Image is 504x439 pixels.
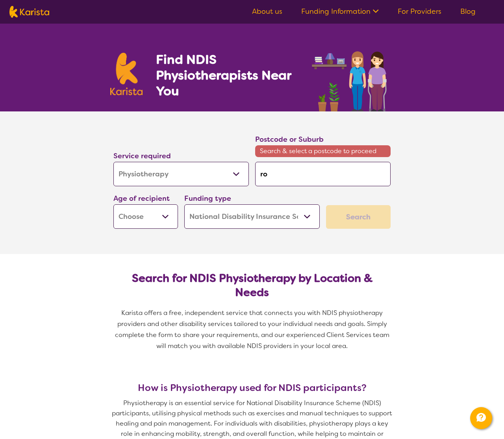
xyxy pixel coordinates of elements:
label: Service required [113,151,171,161]
img: Karista logo [9,6,49,18]
img: physiotherapy [309,43,394,111]
h2: Search for NDIS Physiotherapy by Location & Needs [120,271,384,300]
h1: Find NDIS Physiotherapists Near You [156,52,302,99]
img: Karista logo [110,53,143,95]
p: Karista offers a free, independent service that connects you with NDIS physiotherapy providers an... [110,307,394,352]
label: Funding type [184,194,231,203]
input: Type [255,162,391,186]
a: Blog [460,7,476,16]
label: Postcode or Suburb [255,135,324,144]
a: Funding Information [301,7,379,16]
button: Channel Menu [470,407,492,429]
a: About us [252,7,282,16]
a: For Providers [398,7,441,16]
h3: How is Physiotherapy used for NDIS participants? [110,382,394,393]
label: Age of recipient [113,194,170,203]
span: Search & select a postcode to proceed [255,145,391,157]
